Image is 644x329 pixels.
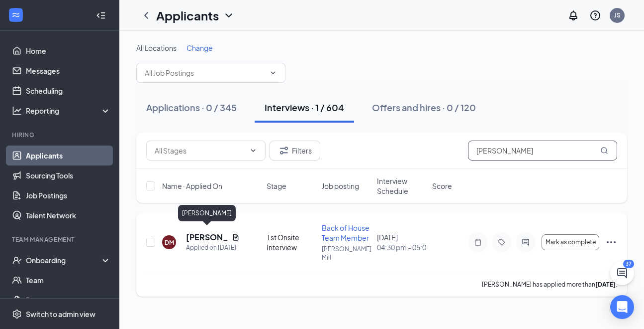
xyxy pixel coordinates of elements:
div: Offers and hires · 0 / 120 [372,101,476,114]
h5: [PERSON_NAME] [186,232,228,243]
span: Interview Schedule [377,176,426,196]
p: [PERSON_NAME] Mill [322,245,371,262]
svg: Filter [278,145,290,157]
div: Applied on [DATE] [186,243,240,253]
svg: MagnifyingGlass [600,147,608,155]
div: Reporting [26,106,111,116]
div: 37 [623,260,634,268]
input: Search in interviews [468,141,617,161]
span: Score [432,181,452,191]
button: ChatActive [610,261,634,285]
span: Mark as complete [546,239,596,246]
a: Sourcing Tools [26,165,111,185]
svg: ChatActive [616,267,628,279]
a: Home [26,41,111,61]
svg: ChevronDown [269,69,277,77]
span: Stage [267,181,286,191]
div: Team Management [12,235,109,244]
div: Hiring [12,131,109,139]
button: Filter Filters [270,141,320,161]
svg: ChevronDown [223,9,235,21]
a: Scheduling [26,81,111,101]
svg: Note [472,238,484,246]
p: [PERSON_NAME] has applied more than . [482,280,617,289]
button: Mark as complete [542,234,599,250]
div: [DATE] [377,232,426,252]
a: Messages [26,61,111,81]
div: [PERSON_NAME] [178,205,236,221]
svg: UserCheck [12,255,22,265]
svg: Document [232,233,240,241]
span: 04:30 pm - 05:00 pm [377,242,426,252]
h1: Applicants [156,7,219,24]
a: Documents [26,290,111,310]
div: 1st Onsite Interview [267,232,316,252]
svg: ActiveChat [520,238,532,246]
a: Applicants [26,146,111,165]
span: All Locations [136,43,177,52]
a: Team [26,270,111,290]
span: Change [186,43,213,52]
svg: Notifications [567,9,579,21]
svg: Ellipses [605,236,617,248]
div: Applications · 0 / 345 [146,101,237,114]
input: All Stages [155,145,245,156]
div: Interviews · 1 / 604 [265,101,344,114]
div: JS [614,11,621,19]
svg: WorkstreamLogo [11,10,21,20]
svg: ChevronDown [249,147,257,155]
svg: Settings [12,309,22,319]
input: All Job Postings [145,67,265,78]
div: Onboarding [26,255,102,265]
div: Switch to admin view [26,309,95,319]
svg: Collapse [96,10,106,20]
svg: QuestionInfo [589,9,601,21]
svg: ChevronLeft [140,9,152,21]
a: Job Postings [26,185,111,205]
span: Job posting [322,181,359,191]
div: DM [165,238,174,247]
a: Talent Network [26,205,111,225]
span: Name · Applied On [162,181,222,191]
span: Back of House Team Member [322,223,369,242]
div: Open Intercom Messenger [610,295,634,319]
b: [DATE] [595,281,616,288]
svg: Tag [496,238,508,246]
svg: Analysis [12,106,22,116]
